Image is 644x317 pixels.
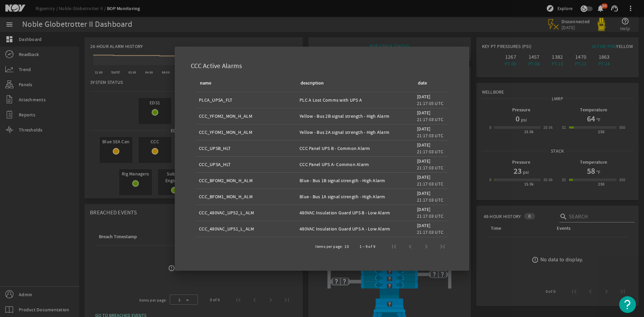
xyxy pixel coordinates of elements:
[199,193,294,200] div: CCC_BFOM1_MON_H_ALM
[344,243,349,250] div: 10
[417,126,431,132] legacy-datetime-component: [DATE]
[300,193,412,200] div: Blue - Bus 1A signal strength - High Alarm
[417,80,442,87] div: date
[417,206,431,212] legacy-datetime-component: [DATE]
[300,145,412,152] div: CCC Panel UPS B - Common Alarm
[300,129,412,136] div: Yellow - Bus 2A signal strength - High Alarm
[417,190,431,196] legacy-datetime-component: [DATE]
[417,116,443,122] legacy-datetime-component: 21:17:03 UTC
[199,80,291,87] div: name
[199,97,294,103] div: PLCA_UPSA_FLT
[315,243,343,250] div: Items per page:
[417,165,443,171] legacy-datetime-component: 21:17:03 UTC
[199,145,294,152] div: CCC_UPSB_HLT
[300,225,412,232] div: 480VAC Insulation Guard UPS A - Low Alarm
[418,80,427,87] div: date
[300,209,412,216] div: 480VAC Insulation Guard UPS B - Low Alarm
[300,113,412,119] div: Yellow - Bus 2B signal strength - High Alarm
[300,177,412,184] div: Blue - Bus 1B signal strength - High Alarm
[417,100,443,106] legacy-datetime-component: 21:17:05 UTC
[417,181,443,187] legacy-datetime-component: 21:17:03 UTC
[199,161,294,168] div: CCC_UPSA_HLT
[300,161,412,168] div: CCC Panel UPS A- Common Alarm
[199,225,294,232] div: CCC_480VAC_UPS1_L_ALM
[417,213,443,219] legacy-datetime-component: 21:17:03 UTC
[619,296,636,313] button: Open Resource Center
[417,94,431,100] legacy-datetime-component: [DATE]
[200,80,211,87] div: name
[417,197,443,203] legacy-datetime-component: 21:17:03 UTC
[417,142,431,148] legacy-datetime-component: [DATE]
[300,80,409,87] div: description
[199,113,294,119] div: CCC_YFOM2_MON_H_ALM
[417,110,431,116] legacy-datetime-component: [DATE]
[417,222,431,228] legacy-datetime-component: [DATE]
[417,133,443,139] legacy-datetime-component: 21:17:03 UTC
[301,80,324,87] div: description
[199,177,294,184] div: CCC_BFOM2_MON_H_ALM
[183,55,461,74] div: CCC Active Alarms
[199,129,294,136] div: CCC_YFOM1_MON_H_ALM
[417,149,443,155] legacy-datetime-component: 21:17:03 UTC
[417,158,431,164] legacy-datetime-component: [DATE]
[300,97,412,103] div: PLC A Lost Comms with UPS A
[417,229,443,235] legacy-datetime-component: 21:17:03 UTC
[417,174,431,180] legacy-datetime-component: [DATE]
[360,243,375,250] div: 1 – 9 of 9
[199,209,294,216] div: CCC_480VAC_UPS2_L_ALM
